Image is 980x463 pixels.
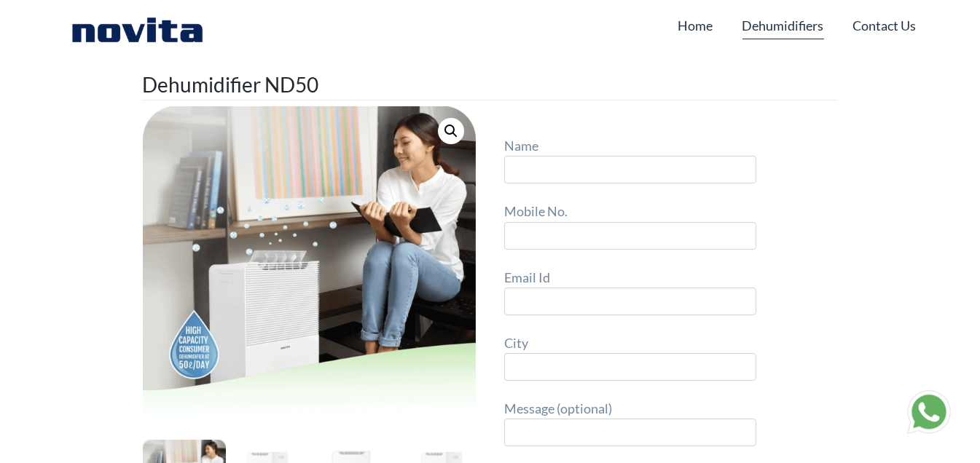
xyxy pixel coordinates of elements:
label: Name [504,135,756,183]
img: ND 50-1 [143,106,477,440]
a: Dehumidifiers [742,12,824,39]
input: Name [504,156,756,183]
input: Mobile No. [504,222,756,250]
input: Message (optional) [504,419,756,446]
label: Email Id [504,267,756,315]
img: Novita [64,15,211,44]
input: City [504,353,756,381]
a: Contact Us [853,12,917,39]
a: 🔍 [438,118,464,144]
label: City [504,333,756,381]
h1: Dehumidifier ND50 [143,69,838,100]
label: Message (optional) [504,398,756,446]
input: Email Id [504,288,756,315]
a: Home [678,12,713,39]
label: Mobile No. [504,201,756,249]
